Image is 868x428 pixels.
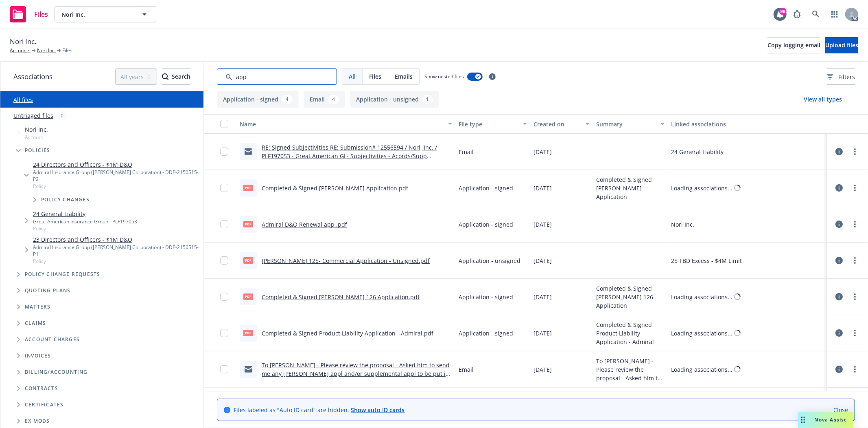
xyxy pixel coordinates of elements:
input: Toggle Row Selected [220,293,228,301]
span: Policy changes [41,197,90,202]
span: Account [25,134,48,141]
a: more [850,147,860,157]
span: Files [62,47,72,54]
span: pdf [243,330,253,336]
button: SearchSearch [162,68,190,85]
a: Show auto ID cards [351,406,404,414]
span: Emails [395,72,413,81]
span: Application - signed [459,220,513,229]
a: Report a Bug [789,6,805,22]
span: Policy [33,225,137,232]
span: Account charges [25,337,80,342]
a: more [850,256,860,265]
input: Search by keyword... [217,68,337,85]
span: Show nested files [424,73,464,80]
span: [DATE] [533,293,552,301]
span: Policy [33,258,200,265]
a: Completed & Signed [PERSON_NAME] Application.pdf [262,184,408,192]
span: Completed & Signed Product Liability Application - Admiral [596,320,665,346]
span: [DATE] [533,220,552,229]
span: Completed & Signed [PERSON_NAME] 126 Application [596,284,665,310]
a: All files [13,96,33,104]
button: Copy logging email [767,37,820,53]
span: Files [34,11,48,18]
button: Nova Assist [798,412,853,428]
div: 1 [422,95,433,104]
div: Loading associations... [671,293,732,301]
a: Untriaged files [13,111,53,120]
a: Files [7,3,51,26]
span: All [349,72,356,81]
input: Select all [220,120,228,128]
a: 23 Directors and Officers - $1M D&O [33,235,200,244]
div: Summary [596,120,656,128]
span: Quoting plans [25,288,71,293]
span: Nori Inc. [10,36,36,47]
button: Created on [530,114,593,134]
span: Associations [13,71,52,82]
div: 4 [328,95,339,104]
input: Toggle Row Selected [220,220,228,228]
a: more [850,364,860,374]
span: Filters [827,73,855,81]
span: Application - signed [459,184,513,192]
button: Upload files [825,37,858,53]
span: Contracts [25,386,58,391]
span: Nova Assist [815,416,847,423]
span: Email [459,148,474,156]
a: To [PERSON_NAME] - Please review the proposal - Asked him to send me any [PERSON_NAME] appl and/o... [262,361,450,386]
a: Completed & Signed Product Liability Application - Admiral.pdf [262,329,433,337]
button: File type [455,114,530,134]
span: [DATE] [533,329,552,338]
span: [DATE] [533,148,552,156]
span: pdf [243,221,253,227]
a: more [850,328,860,338]
button: Application - signed [217,91,299,108]
span: [DATE] [533,365,552,374]
a: Completed & Signed [PERSON_NAME] 126 Application.pdf [262,293,420,301]
div: Search [162,69,190,84]
button: View all types [791,91,855,108]
div: Tree Example [0,124,203,364]
div: Great American Insurance Group - PLF197053 [33,218,137,225]
span: Files labeled as "Auto ID card" are hidden. [234,406,404,414]
div: 96 [779,8,787,15]
a: more [850,219,860,229]
span: Upload files [825,41,858,49]
div: Admiral Insurance Group ([PERSON_NAME] Corporation) - DDP-2150515-P1 [33,244,200,258]
span: Claims [25,321,46,326]
a: RE: Signed Subjectivities RE: Submission# 12556594 / Nori, Inc. / PLF197053 - Great American GL- ... [262,143,437,168]
span: Nori Inc. [25,125,48,134]
span: pdf [243,257,253,263]
button: Name [236,114,455,134]
svg: Search [162,73,168,80]
span: Files [369,72,381,81]
span: Certificates [25,402,63,407]
span: Ex Mods [25,419,50,424]
input: Toggle Row Selected [220,365,228,373]
div: 24 General Liability [671,148,724,156]
span: Invoices [25,353,51,358]
div: 0 [57,111,68,120]
span: pdf [243,185,253,191]
div: Loading associations... [671,329,732,338]
div: Drag to move [798,412,808,428]
a: Switch app [826,6,843,22]
button: Filters [827,68,855,85]
a: 24 Directors and Officers - $1M D&O [33,160,200,169]
span: Billing/Accounting [25,370,88,375]
span: Filters [838,73,855,81]
input: Toggle Row Selected [220,329,228,337]
span: Application - unsigned [459,256,520,265]
div: Name [240,120,443,128]
span: Application - signed [459,329,513,338]
button: Nori Inc. [55,6,156,22]
div: Loading associations... [671,184,732,192]
span: pdf [243,293,253,300]
a: Accounts [10,47,31,54]
a: Admiral D&O Renewal app .pdf [262,221,347,228]
a: 24 General Liability [33,210,137,218]
input: Toggle Row Selected [220,184,228,192]
div: Admiral Insurance Group ([PERSON_NAME] Corporation) - DDP-2150515-P2 [33,169,200,183]
div: Loading associations... [671,365,732,374]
